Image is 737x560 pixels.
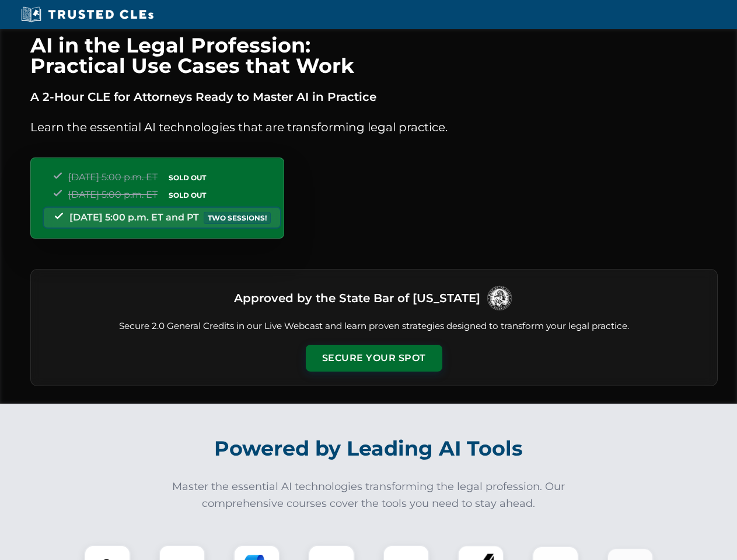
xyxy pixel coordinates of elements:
h2: Powered by Leading AI Tools [46,428,692,469]
img: Trusted CLEs [18,6,157,23]
span: [DATE] 5:00 p.m. ET [68,171,158,183]
p: Secure 2.0 General Credits in our Live Webcast and learn proven strategies designed to transform ... [45,320,703,333]
h1: AI in the Legal Profession: Practical Use Cases that Work [30,35,718,76]
p: Master the essential AI technologies transforming the legal profession. Our comprehensive courses... [165,478,573,512]
span: [DATE] 5:00 p.m. ET [68,189,158,200]
span: SOLD OUT [165,189,210,201]
p: A 2-Hour CLE for Attorneys Ready to Master AI in Practice [30,87,718,106]
button: Secure Your Spot [306,345,442,372]
span: SOLD OUT [165,171,210,184]
img: Logo [485,283,514,313]
h3: Approved by the State Bar of [US_STATE] [234,288,480,309]
p: Learn the essential AI technologies that are transforming legal practice. [30,118,718,136]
